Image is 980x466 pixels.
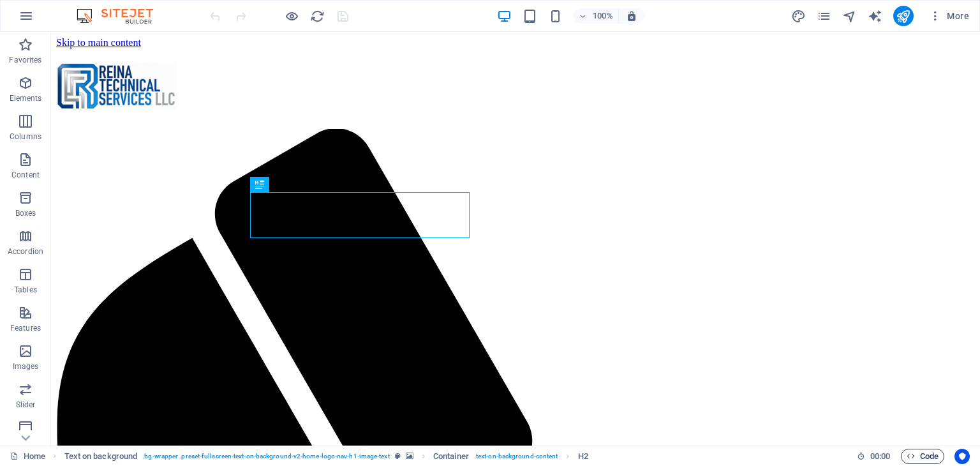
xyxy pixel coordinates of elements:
p: Slider [16,400,36,410]
span: Code [907,449,939,464]
i: This element contains a background [406,453,413,460]
button: navigator [842,8,857,24]
p: Content [11,170,40,180]
span: 00 00 [870,449,890,464]
span: : [879,451,881,461]
i: Pages (Ctrl+Alt+S) [817,9,831,24]
img: Editor Logo [73,8,169,24]
p: Accordion [8,246,43,257]
button: design [791,8,806,24]
span: . text-on-background-content [474,449,558,464]
i: Navigator [842,9,857,24]
span: Click to select. Double-click to edit [578,449,588,464]
button: More [924,6,974,26]
a: Skip to main content [5,5,90,16]
i: AI Writer [868,9,882,24]
button: Usercentrics [954,449,970,464]
button: 100% [574,8,619,24]
nav: breadcrumb [64,449,588,464]
button: reload [309,8,325,24]
p: Elements [10,93,42,103]
span: Click to select. Double-click to edit [433,449,469,464]
i: On resize automatically adjust zoom level to fit chosen device. [626,10,637,22]
span: Click to select. Double-click to edit [64,449,138,464]
button: Click here to leave preview mode and continue editing [284,8,299,24]
p: Favorites [9,55,41,65]
span: More [929,10,969,22]
p: Tables [14,285,37,295]
button: pages [817,8,832,24]
p: Boxes [15,208,36,218]
i: Design (Ctrl+Alt+Y) [791,9,806,24]
span: . bg-wrapper .preset-fullscreen-text-on-background-v2-home-logo-nav-h1-image-text [142,449,389,464]
i: This element is a customizable preset [395,453,401,460]
button: publish [893,6,914,26]
h6: 100% [593,8,613,24]
p: Features [10,323,41,333]
p: Columns [10,132,41,142]
a: Click to cancel selection. Double-click to open Pages [10,449,45,464]
i: Reload page [310,9,325,24]
p: Images [13,361,39,372]
button: Code [901,449,944,464]
button: text_generator [868,8,883,24]
i: Publish [896,9,910,24]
